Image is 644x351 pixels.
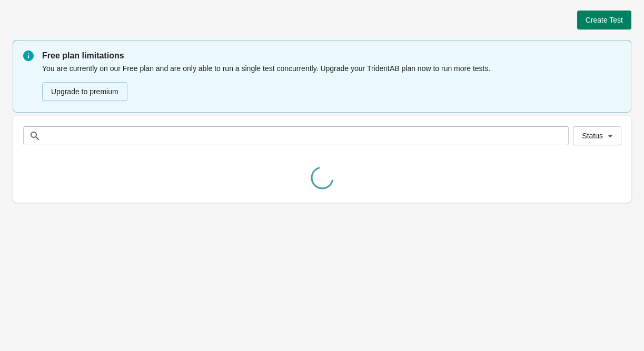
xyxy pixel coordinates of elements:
[577,11,631,29] button: Create Test
[586,16,623,24] span: Create Test
[42,49,621,62] p: Free plan limitations
[42,82,127,101] button: Upgrade to premium
[582,132,603,140] span: Status
[42,62,621,102] div: You are currently on our Free plan and are only able to run a single test concurrently. Upgrade y...
[573,126,621,145] button: Status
